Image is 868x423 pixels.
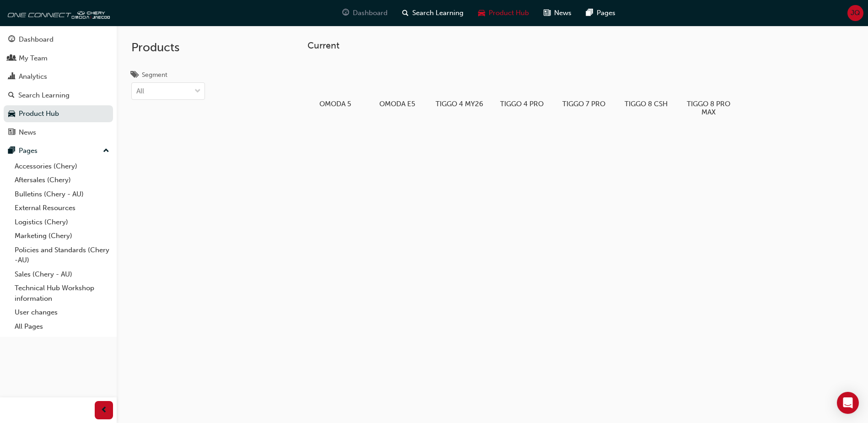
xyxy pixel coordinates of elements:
div: Segment [142,70,167,80]
a: TIGGO 4 PRO [494,58,549,111]
span: prev-icon [101,405,108,416]
span: pages-icon [586,7,593,19]
h5: TIGGO 8 PRO MAX [685,100,733,116]
span: News [554,8,571,18]
span: car-icon [8,110,15,118]
a: All Pages [11,320,113,334]
a: Analytics [4,68,113,85]
div: Analytics [19,71,47,82]
a: News [4,124,113,141]
span: JQ [851,8,860,18]
div: News [19,127,36,138]
span: car-icon [478,7,485,19]
span: pages-icon [8,147,15,155]
a: OMODA E5 [370,58,425,111]
span: down-icon [194,86,201,98]
a: Logistics (Chery) [11,215,113,229]
h5: OMODA 5 [311,100,359,108]
a: Marketing (Chery) [11,229,113,243]
span: people-icon [8,54,15,63]
a: OMODA 5 [307,58,362,111]
span: chart-icon [8,73,15,81]
span: news-icon [544,7,550,19]
button: Pages [4,142,113,159]
a: Dashboard [4,31,113,48]
a: Search Learning [4,87,113,104]
a: TIGGO 8 PRO MAX [681,58,736,119]
a: search-iconSearch Learning [395,4,471,22]
a: Bulletins (Chery - AU) [11,187,113,201]
a: TIGGO 7 PRO [556,58,611,111]
span: search-icon [402,7,409,19]
span: guage-icon [8,36,15,44]
span: search-icon [8,92,15,100]
button: JQ [847,5,863,21]
h5: TIGGO 4 MY26 [436,100,484,108]
h5: OMODA E5 [373,100,421,108]
span: guage-icon [342,7,349,19]
div: Open Intercom Messenger [837,392,859,414]
span: news-icon [8,129,15,137]
h2: Products [131,40,205,55]
div: My Team [19,53,48,64]
span: tags-icon [131,71,138,80]
h3: Current [307,40,827,51]
a: Product Hub [4,105,113,122]
a: Aftersales (Chery) [11,173,113,187]
div: Dashboard [19,34,54,45]
a: pages-iconPages [579,4,623,22]
a: TIGGO 8 CSH [619,58,674,111]
span: up-icon [103,145,109,157]
div: All [136,86,144,97]
span: Pages [597,8,615,18]
a: car-iconProduct Hub [471,4,536,22]
a: My Team [4,50,113,67]
div: Pages [19,146,38,156]
a: Policies and Standards (Chery -AU) [11,243,113,267]
h5: TIGGO 7 PRO [560,100,608,108]
h5: TIGGO 4 PRO [498,100,546,108]
a: TIGGO 4 MY26 [432,58,487,111]
span: Search Learning [412,8,464,18]
a: User changes [11,305,113,320]
a: External Resources [11,201,113,215]
a: Sales (Chery - AU) [11,267,113,282]
a: Accessories (Chery) [11,159,113,174]
div: Search Learning [18,90,70,101]
a: Technical Hub Workshop information [11,281,113,305]
span: Dashboard [353,8,388,18]
a: news-iconNews [536,4,579,22]
button: DashboardMy TeamAnalyticsSearch LearningProduct HubNews [4,29,113,142]
span: Product Hub [489,8,529,18]
img: oneconnect [5,4,110,22]
a: guage-iconDashboard [335,4,395,22]
h5: TIGGO 8 CSH [622,100,670,108]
